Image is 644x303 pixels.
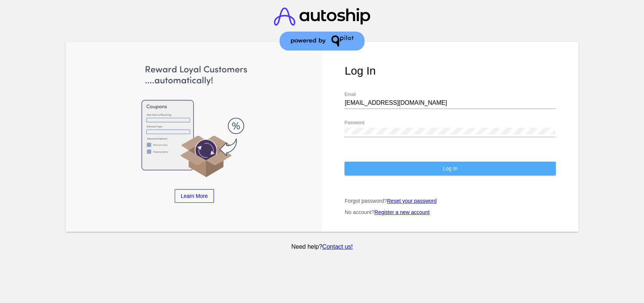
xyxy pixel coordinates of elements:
img: Apply Coupons Automatically to Scheduled Orders with QPilot [89,64,300,178]
p: No account? [344,209,555,215]
span: Log In [443,165,458,171]
p: Forgot password? [344,198,555,204]
span: Learn More [181,193,208,199]
a: Register a new account [374,209,429,215]
a: Contact us! [322,243,353,250]
p: Need help? [65,243,579,250]
h1: Log In [344,64,555,77]
a: Learn More [175,189,214,203]
input: Email [344,99,555,106]
a: Reset your password [387,198,437,204]
button: Log In [344,162,555,175]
